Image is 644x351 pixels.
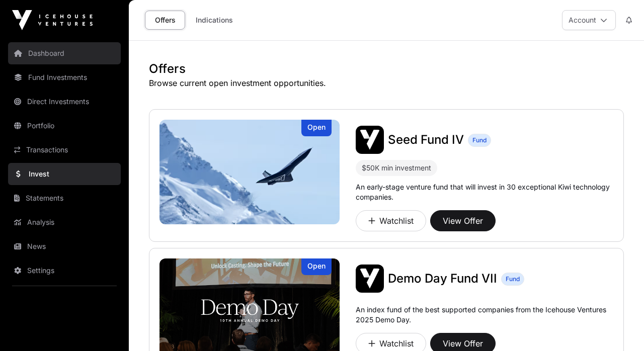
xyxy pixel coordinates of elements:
[472,136,487,144] span: Fund
[356,265,384,293] img: Demo Day Fund VII
[562,10,616,30] button: Account
[8,42,121,64] a: Dashboard
[301,258,332,275] div: Open
[8,91,121,113] a: Direct Investments
[506,275,520,283] span: Fund
[388,132,464,148] a: Seed Fund IV
[8,211,121,233] a: Analysis
[388,271,497,286] span: Demo Day Fund VII
[362,162,431,174] div: $50K min investment
[356,126,384,154] img: Seed Fund IV
[8,139,121,161] a: Transactions
[189,11,239,30] a: Indications
[8,235,121,257] a: News
[159,120,340,224] img: Seed Fund IV
[12,10,93,30] img: Icehouse Ventures Logo
[388,132,464,147] span: Seed Fund IV
[8,187,121,209] a: Statements
[356,305,613,325] p: An index fund of the best supported companies from the Icehouse Ventures 2025 Demo Day.
[145,11,185,30] a: Offers
[356,210,426,231] button: Watchlist
[8,66,121,89] a: Fund Investments
[8,259,121,282] a: Settings
[149,61,624,77] h1: Offers
[149,77,624,89] p: Browse current open investment opportunities.
[8,115,121,137] a: Portfolio
[356,182,613,202] p: An early-stage venture fund that will invest in 30 exceptional Kiwi technology companies.
[430,210,496,231] button: View Offer
[159,120,340,224] a: Seed Fund IVOpen
[594,303,644,351] iframe: Chat Widget
[8,163,121,185] a: Invest
[301,120,332,136] div: Open
[388,271,497,287] a: Demo Day Fund VII
[356,160,437,176] div: $50K min investment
